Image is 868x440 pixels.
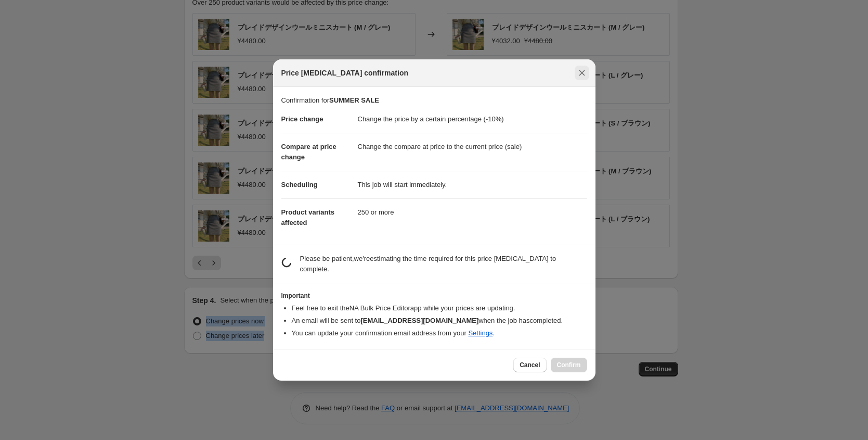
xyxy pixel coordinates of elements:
[281,143,336,161] span: Compare at price change
[468,329,493,337] a: Settings
[358,198,587,226] dd: 250 or more
[292,303,587,313] li: Feel free to exit the NA Bulk Price Editor app while your prices are updating.
[329,96,379,104] b: SUMMER SALE
[300,254,587,274] p: Please be patient, we're estimating the time required for this price [MEDICAL_DATA] to complete.
[281,292,587,300] h3: Important
[281,68,409,78] span: Price [MEDICAL_DATA] confirmation
[281,181,318,188] span: Scheduling
[358,133,587,160] dd: Change the compare at price to the current price (sale)
[281,115,323,123] span: Price change
[575,66,589,80] button: Close
[520,361,540,369] span: Cancel
[281,95,587,106] p: Confirmation for
[292,316,587,326] li: An email will be sent to when the job has completed .
[292,328,587,338] li: You can update your confirmation email address from your .
[358,171,587,198] dd: This job will start immediately.
[358,106,587,133] dd: Change the price by a certain percentage (-10%)
[513,358,546,372] button: Cancel
[360,317,478,324] b: [EMAIL_ADDRESS][DOMAIN_NAME]
[281,208,335,227] span: Product variants affected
